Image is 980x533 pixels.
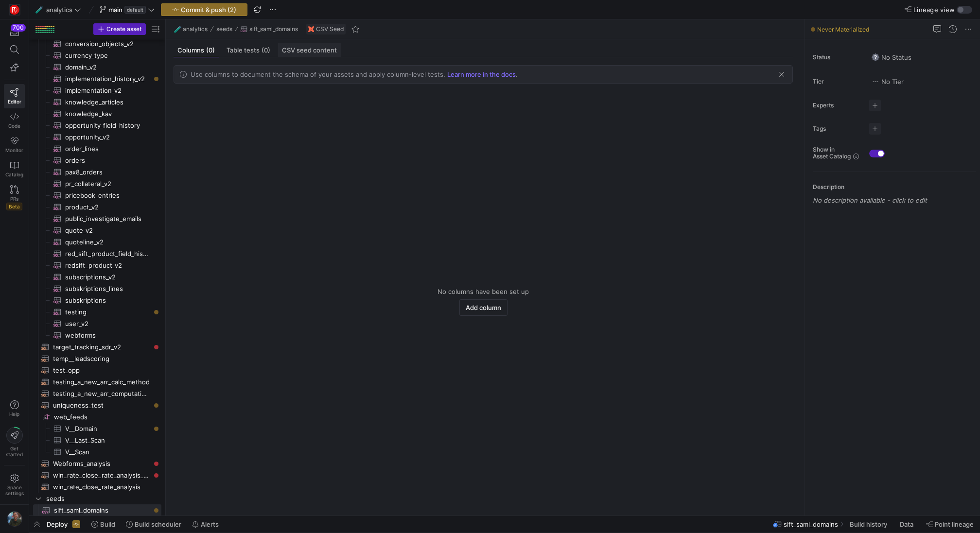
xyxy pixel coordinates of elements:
div: Press SPACE to select this row. [33,341,161,353]
span: Commit & push (2) [181,6,236,14]
span: (0) [262,47,270,53]
div: Press SPACE to select this row. [33,271,161,283]
span: PRs [10,196,18,202]
div: Press SPACE to select this row. [33,96,161,108]
span: No Status [872,53,911,61]
span: seeds [46,493,160,504]
a: V__Scan​​​​​​​​​ [33,446,161,458]
p: No description available - click to edit [813,196,976,204]
button: sift_saml_domains [238,23,300,35]
span: knowledge_articles​​​​​​​​​ [65,97,150,108]
span: Lineage view [913,6,955,14]
span: red_sift_product_field_history_v2​​​​​​​​​ [65,248,150,259]
span: Build scheduler [135,520,181,528]
a: public_investigate_emails​​​​​​​​​ [33,213,161,224]
div: Press SPACE to select this row. [33,201,161,213]
span: implementation_v2​​​​​​​​​ [65,85,150,96]
div: Press SPACE to select this row. [33,399,161,411]
a: redsift_product_v2​​​​​​​​​ [33,259,161,271]
button: Add column [459,299,507,316]
div: Press SPACE to select this row. [33,481,161,493]
span: uniqueness_test​​​​​​​​​​ [53,400,150,411]
span: opportunity_v2​​​​​​​​​ [65,132,150,143]
a: Catalog [4,157,25,181]
a: quoteline_v2​​​​​​​​​ [33,236,161,248]
div: Press SPACE to select this row. [33,504,161,516]
div: . [191,70,524,78]
button: Help [4,396,25,421]
a: red_sift_product_field_history_v2​​​​​​​​​ [33,248,161,259]
span: No columns have been set up [437,288,529,295]
span: testing_a_new_arr_computation_follow_up​​​​​​​​​​ [53,388,150,399]
a: test_opp​​​​​​​​​​ [33,364,161,376]
span: analytics [46,6,72,14]
a: testing_a_new_arr_calc_method​​​​​​​​​​ [33,376,161,388]
span: default [124,6,146,14]
a: subskriptions_lines​​​​​​​​​ [33,283,161,294]
a: subscriptions_v2​​​​​​​​​ [33,271,161,283]
a: opportunity_v2​​​​​​​​​ [33,131,161,143]
span: web_feeds​​​​​​​​ [54,412,160,423]
span: sift_saml_domains​​​​​​ [54,505,150,516]
div: Press SPACE to select this row. [33,434,161,446]
span: Space settings [5,484,24,496]
span: No Tier [872,78,904,86]
a: https://storage.googleapis.com/y42-prod-data-exchange/images/C0c2ZRu8XU2mQEXUlKrTCN4i0dD3czfOt8UZ... [4,1,25,18]
a: Code [4,108,25,133]
a: quote_v2​​​​​​​​​ [33,224,161,236]
span: test_opp​​​​​​​​​​ [53,365,150,376]
span: Create asset [106,26,141,33]
span: CSV seed content [282,47,337,53]
span: Data [900,520,913,528]
span: Get started [6,446,23,457]
span: sift_saml_domains [249,26,298,33]
div: Press SPACE to select this row. [33,423,161,434]
a: pricebook_entries​​​​​​​​​ [33,189,161,201]
button: seeds [214,23,235,35]
span: Editor [8,99,21,104]
span: Monitor [5,147,23,153]
div: Press SPACE to select this row. [33,213,161,224]
span: implementation_history_v2​​​​​​​​​ [65,73,150,85]
span: seeds [216,26,232,33]
div: Press SPACE to select this row. [33,236,161,248]
a: Webforms_analysis​​​​​​​​​​ [33,458,161,469]
button: Build scheduler [122,516,186,533]
span: sift_saml_domains [784,520,838,528]
div: Press SPACE to select this row. [33,248,161,259]
span: Alerts [201,520,219,528]
a: user_v2​​​​​​​​​ [33,318,161,329]
span: Experts [813,102,861,109]
span: Point lineage [935,520,974,528]
div: Press SPACE to select this row. [33,388,161,399]
span: temp__leadscoring​​​​​​​​​​ [53,353,150,364]
a: knowledge_kav​​​​​​​​​ [33,108,161,120]
button: Data [895,516,920,533]
a: V__Last_Scan​​​​​​​​​ [33,434,161,446]
div: Press SPACE to select this row. [33,306,161,318]
div: Press SPACE to select this row. [33,411,161,423]
a: pax8_orders​​​​​​​​​ [33,166,161,178]
div: Press SPACE to select this row. [33,50,161,61]
div: Press SPACE to select this row. [33,178,161,189]
span: testing​​​​​​​​​ [65,307,150,318]
button: Alerts [188,516,223,533]
button: No statusNo Status [869,51,914,64]
button: Build [87,516,120,533]
span: win_rate_close_rate_analysis​​​​​​​​​​ [53,481,150,493]
span: Add column [466,304,501,311]
a: uniqueness_test​​​​​​​​​​ [33,399,161,411]
span: pricebook_entries​​​​​​​​​ [65,190,150,201]
a: conversion_objects_v2​​​​​​​​​ [33,38,161,50]
span: main [108,6,122,14]
a: Spacesettings [4,469,25,500]
span: product_v2​​​​​​​​​ [65,202,150,213]
span: Tier [813,78,861,85]
span: analytics [183,26,208,33]
span: webforms​​​​​​​​​ [65,330,150,341]
button: 🧪analytics [33,3,84,16]
button: Point lineage [922,516,978,533]
div: Press SPACE to select this row. [33,283,161,294]
div: Press SPACE to select this row. [33,120,161,131]
span: 🧪 [174,26,181,33]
